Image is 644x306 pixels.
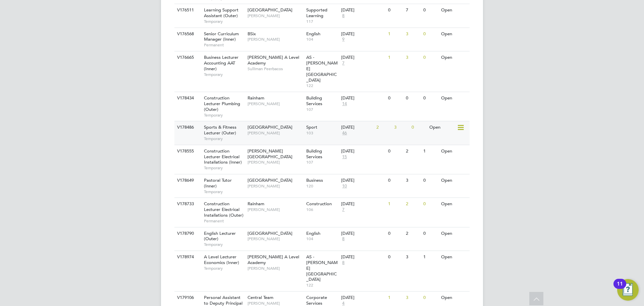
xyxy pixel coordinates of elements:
[248,266,303,271] span: [PERSON_NAME]
[175,28,199,40] div: V176568
[175,292,199,304] div: V179106
[410,121,427,134] div: 0
[341,254,385,260] div: [DATE]
[306,31,320,37] span: English
[248,13,303,18] span: [PERSON_NAME]
[341,31,385,37] div: [DATE]
[341,7,385,13] div: [DATE]
[422,51,439,64] div: 0
[422,92,439,104] div: 0
[248,254,299,265] span: [PERSON_NAME] A Level Academy
[248,230,292,236] span: [GEOGRAPHIC_DATA]
[248,207,303,212] span: [PERSON_NAME]
[248,148,292,160] span: [PERSON_NAME][GEOGRAPHIC_DATA]
[404,51,422,64] div: 3
[341,295,385,301] div: [DATE]
[175,174,199,187] div: V178649
[386,51,404,64] div: 1
[341,236,345,242] span: 8
[306,37,338,42] span: 104
[422,227,439,240] div: 0
[404,227,422,240] div: 2
[439,251,469,263] div: Open
[341,60,345,66] span: 7
[439,92,469,104] div: Open
[306,95,322,106] span: Building Services
[439,145,469,158] div: Open
[306,54,338,83] span: AS - [PERSON_NAME][GEOGRAPHIC_DATA]
[617,279,639,301] button: Open Resource Center, 11 new notifications
[204,95,240,112] span: Construction Lecturer Plumbing (Outer)
[175,51,199,64] div: V176665
[306,124,317,130] span: Sport
[248,177,292,183] span: [GEOGRAPHIC_DATA]
[422,251,439,263] div: 1
[404,145,422,158] div: 2
[204,19,244,24] span: Temporary
[204,136,244,141] span: Temporary
[404,292,422,304] div: 3
[341,178,385,183] div: [DATE]
[386,145,404,158] div: 0
[204,165,244,171] span: Temporary
[204,230,236,242] span: English Lecturer (Outer)
[439,227,469,240] div: Open
[341,207,345,213] span: 7
[175,198,199,210] div: V178733
[422,292,439,304] div: 0
[175,92,199,104] div: V178434
[386,174,404,187] div: 0
[204,42,244,48] span: Permanent
[248,295,273,300] span: Central Team
[404,92,422,104] div: 0
[204,189,244,194] span: Temporary
[175,227,199,240] div: V178790
[204,72,244,77] span: Temporary
[306,148,322,160] span: Building Services
[204,242,244,247] span: Temporary
[204,31,239,42] span: Senior Curriculum Manager (Inner)
[306,282,338,288] span: 122
[248,160,303,165] span: [PERSON_NAME]
[248,95,264,101] span: Rainham
[248,7,292,13] span: [GEOGRAPHIC_DATA]
[386,4,404,16] div: 0
[341,183,348,189] span: 10
[341,148,385,154] div: [DATE]
[175,121,199,134] div: V178486
[404,198,422,210] div: 2
[439,292,469,304] div: Open
[248,301,303,306] span: [PERSON_NAME]
[404,4,422,16] div: 7
[375,121,392,134] div: 2
[439,51,469,64] div: Open
[341,260,345,266] span: 8
[422,145,439,158] div: 1
[306,254,338,282] span: AS - [PERSON_NAME][GEOGRAPHIC_DATA]
[422,174,439,187] div: 0
[306,230,320,236] span: English
[439,28,469,40] div: Open
[404,251,422,263] div: 3
[306,207,338,212] span: 106
[306,177,323,183] span: Business
[386,227,404,240] div: 0
[439,4,469,16] div: Open
[306,7,327,18] span: Supported Learning
[248,130,303,136] span: [PERSON_NAME]
[306,236,338,242] span: 104
[306,160,338,165] span: 107
[341,154,348,160] span: 15
[204,201,244,218] span: Construction Lecturer Electrical Installations (Outer)
[306,19,338,24] span: 117
[306,107,338,112] span: 107
[248,66,303,72] span: Sulliman Peerbacos
[341,13,345,19] span: 8
[248,236,303,242] span: [PERSON_NAME]
[204,54,238,72] span: Business Lecturer Accounting AAT (Inner)
[341,55,385,60] div: [DATE]
[204,113,244,118] span: Temporary
[386,28,404,40] div: 1
[204,177,232,189] span: Pastoral Tutor (Inner)
[422,28,439,40] div: 0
